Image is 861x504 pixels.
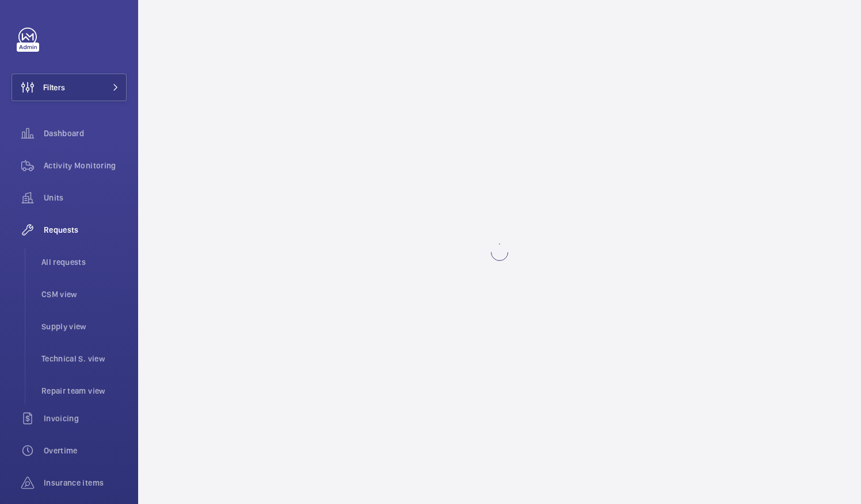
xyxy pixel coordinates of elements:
button: Filters [12,74,127,101]
span: Overtime [44,445,127,456]
span: CSM view [41,288,127,300]
span: Repair team view [41,385,127,397]
span: Activity Monitoring [44,160,127,171]
span: Requests [44,224,127,236]
span: Technical S. view [41,353,127,364]
span: Insurance items [44,477,127,488]
span: Units [44,192,127,203]
span: Supply view [41,321,127,332]
span: Dashboard [44,128,127,139]
span: Invoicing [44,413,127,424]
span: All requests [41,256,127,268]
span: Filters [43,82,65,93]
